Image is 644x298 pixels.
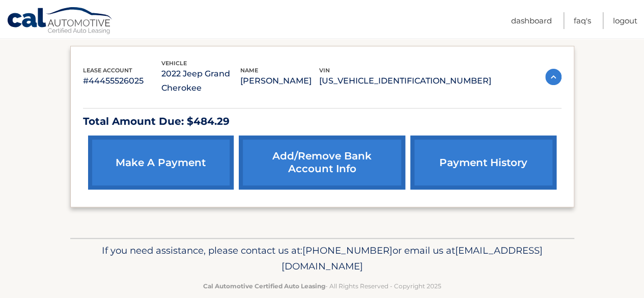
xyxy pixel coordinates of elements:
[410,136,556,189] a: payment history
[77,281,568,291] p: - All Rights Reserved - Copyright 2025
[161,67,240,95] p: 2022 Jeep Grand Cherokee
[77,242,568,275] p: If you need assistance, please contact us at: or email us at
[83,67,132,74] span: lease account
[203,282,325,290] strong: Cal Automotive Certified Auto Leasing
[88,136,234,189] a: make a payment
[83,74,162,88] p: #44455526025
[239,136,405,189] a: Add/Remove bank account info
[240,74,319,88] p: [PERSON_NAME]
[83,113,562,130] p: Total Amount Due: $484.29
[240,67,258,74] span: name
[511,12,552,29] a: Dashboard
[319,74,491,88] p: [US_VEHICLE_IDENTIFICATION_NUMBER]
[545,69,562,85] img: accordion-active.svg
[161,60,187,67] span: vehicle
[302,245,393,256] span: [PHONE_NUMBER]
[574,12,591,29] a: FAQ's
[613,12,637,29] a: Logout
[319,67,330,74] span: vin
[7,7,114,36] a: Cal Automotive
